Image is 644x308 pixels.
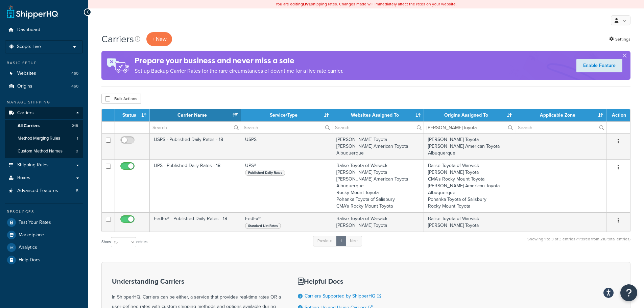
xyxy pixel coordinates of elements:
[332,212,424,232] td: Balise Toyota of Warwick [PERSON_NAME] Toyota
[5,145,83,158] li: Custom Method Names
[18,136,60,141] span: Method Merging Rules
[424,133,515,159] td: [PERSON_NAME] Toyota [PERSON_NAME] American Toyota Albuquerque
[19,257,41,263] span: Help Docs
[303,1,311,7] b: LIVE
[5,209,83,215] div: Resources
[5,120,83,132] li: All Carriers
[19,245,37,251] span: Analytics
[424,159,515,212] td: Balise Toyota of Warwick [PERSON_NAME] Toyota CMA's Rocky Mount Toyota [PERSON_NAME] American Toy...
[5,254,83,266] a: Help Docs
[17,175,30,181] span: Boxes
[146,32,172,46] button: + New
[5,132,83,145] li: Method Merging Rules
[298,278,386,285] h3: Helpful Docs
[18,148,63,154] span: Custom Method Names
[17,71,36,76] span: Websites
[5,67,83,80] li: Websites
[5,172,83,184] a: Boxes
[5,229,83,241] a: Marketplace
[305,292,381,300] a: Carriers Supported by ShipperHQ
[101,51,135,80] img: ad-rules-rateshop-fe6ec290ccb7230408bd80ed9643f0289d75e0ffd9eb532fc0e269fcd187b520.png
[245,223,281,229] span: Standard List Rates
[245,170,285,176] span: Published Daily Rates
[17,44,41,50] span: Scope: Live
[5,107,83,158] li: Carriers
[101,237,147,247] label: Show entries
[5,145,83,158] a: Custom Method Names 0
[313,236,337,246] a: Previous
[332,159,424,212] td: Balise Toyota of Warwick [PERSON_NAME] Toyota [PERSON_NAME] American Toyota Albuquerque Rocky Mou...
[5,107,83,119] a: Carriers
[17,84,32,89] span: Origins
[620,284,637,301] button: Open Resource Center
[112,278,281,285] h3: Understanding Carriers
[241,159,332,212] td: UPS®
[424,109,515,121] th: Origins Assigned To: activate to sort column ascending
[5,185,83,197] li: Advanced Features
[19,220,51,226] span: Test Your Rates
[515,122,606,133] input: Search
[72,123,78,129] span: 218
[332,133,424,159] td: [PERSON_NAME] Toyota [PERSON_NAME] American Toyota Albuquerque
[576,59,622,72] a: Enable Feature
[76,148,78,154] span: 0
[150,212,241,232] td: FedEx® - Published Daily Rates - 18
[5,120,83,132] a: All Carriers 218
[241,212,332,232] td: FedEx®
[332,109,424,121] th: Websites Assigned To: activate to sort column ascending
[5,185,83,197] a: Advanced Features 5
[111,237,136,247] select: Showentries
[5,99,83,105] div: Manage Shipping
[135,66,343,76] p: Set up Backup Carrier Rates for the rare circumstances of downtime for a live rate carrier.
[150,133,241,159] td: USPS - Published Daily Rates - 18
[19,232,44,238] span: Marketplace
[5,24,83,36] a: Dashboard
[5,132,83,145] a: Method Merging Rules 1
[5,159,83,171] a: Shipping Rules
[527,235,630,250] div: Showing 1 to 3 of 3 entries (filtered from 218 total entries)
[609,34,630,44] a: Settings
[5,67,83,80] a: Websites 460
[7,5,58,19] a: ShipperHQ Home
[5,216,83,229] a: Test Your Rates
[150,122,241,133] input: Search
[150,159,241,212] td: UPS - Published Daily Rates - 18
[515,109,606,121] th: Applicable Zone: activate to sort column ascending
[336,236,346,246] a: 1
[115,109,150,121] th: Status: activate to sort column ascending
[332,122,423,133] input: Search
[5,60,83,66] div: Basic Setup
[18,123,40,129] span: All Carriers
[424,122,515,133] input: Search
[17,162,49,168] span: Shipping Rules
[17,27,40,33] span: Dashboard
[241,122,332,133] input: Search
[241,109,332,121] th: Service/Type: activate to sort column ascending
[241,133,332,159] td: USPS
[5,80,83,93] a: Origins 460
[101,94,141,104] button: Bulk Actions
[101,32,134,46] h1: Carriers
[76,188,78,194] span: 5
[77,136,78,141] span: 1
[17,188,58,194] span: Advanced Features
[71,71,78,76] span: 460
[606,109,630,121] th: Action
[135,55,343,66] h4: Prepare your business and never miss a sale
[5,80,83,93] li: Origins
[424,212,515,232] td: Balise Toyota of Warwick [PERSON_NAME] Toyota
[345,236,362,246] a: Next
[71,84,78,89] span: 460
[17,110,34,116] span: Carriers
[150,109,241,121] th: Carrier Name: activate to sort column ascending
[5,241,83,254] a: Analytics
